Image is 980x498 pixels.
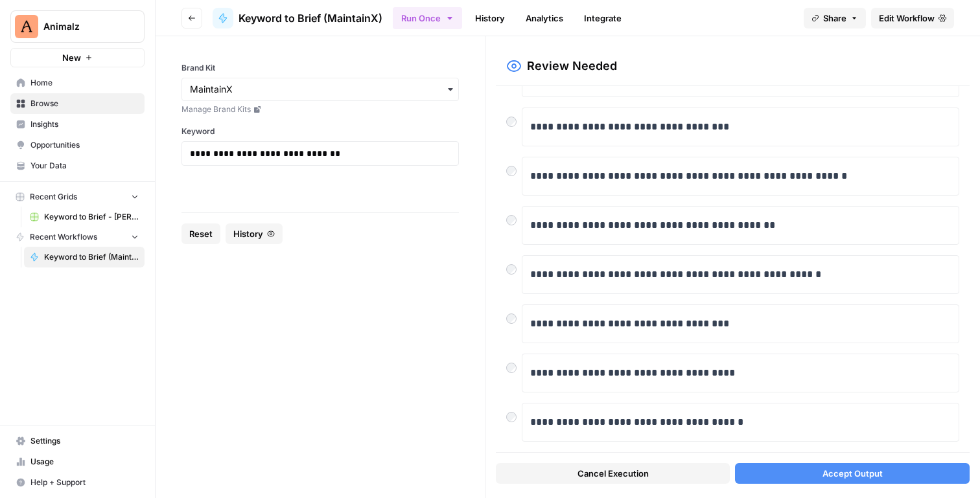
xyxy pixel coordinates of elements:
button: Recent Grids [10,187,145,207]
span: Insights [30,119,139,130]
button: Workspace: Animalz [10,10,145,43]
span: Settings [30,435,139,447]
span: Keyword to Brief (MaintainX) [239,10,382,26]
input: MaintainX [190,83,450,96]
a: Keyword to Brief - [PERSON_NAME] Code Grid [24,207,145,227]
span: Home [30,77,139,89]
button: Accept Output [735,463,970,484]
span: Animalz [43,20,122,33]
button: Help + Support [10,472,145,493]
span: Recent Grids [30,191,77,203]
button: New [10,48,145,67]
a: Manage Brand Kits [181,104,459,115]
img: Animalz Logo [15,15,38,38]
label: Brand Kit [181,62,459,74]
label: Keyword [181,126,459,137]
span: Browse [30,98,139,109]
a: Keyword to Brief (MaintainX) [213,8,382,28]
span: Your Data [30,160,139,172]
a: Home [10,73,145,93]
button: History [226,223,283,244]
span: Reset [189,227,213,240]
span: History [233,227,263,240]
button: Recent Workflows [10,227,145,247]
span: Help + Support [30,477,139,488]
span: Cancel Execution [577,467,649,480]
span: Opportunities [30,139,139,151]
a: Edit Workflow [871,8,954,28]
button: Run Once [393,7,462,29]
span: Edit Workflow [879,12,935,25]
a: Usage [10,451,145,472]
span: Usage [30,456,139,468]
a: Settings [10,431,145,451]
button: Cancel Execution [496,463,730,484]
span: Accept Output [822,467,883,480]
span: Keyword to Brief (MaintainX) [44,251,139,263]
a: Analytics [518,8,571,28]
button: Reset [181,223,220,244]
h2: Review Needed [527,57,617,75]
a: Keyword to Brief (MaintainX) [24,247,145,267]
button: Share [804,8,866,28]
a: Integrate [576,8,629,28]
span: Share [823,12,846,25]
span: New [62,51,81,64]
span: Recent Workflows [30,231,97,243]
span: Keyword to Brief - [PERSON_NAME] Code Grid [44,211,139,223]
a: Browse [10,93,145,114]
a: Opportunities [10,135,145,155]
a: History [467,8,513,28]
a: Insights [10,114,145,135]
a: Your Data [10,155,145,176]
